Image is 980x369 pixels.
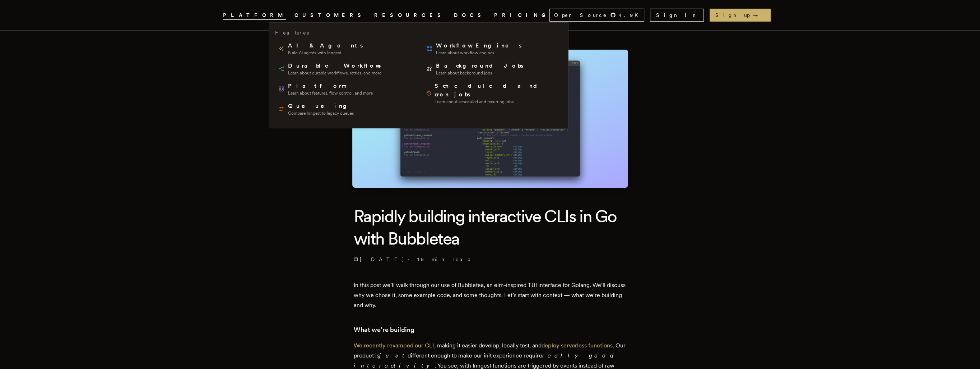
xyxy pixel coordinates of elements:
[417,256,472,263] span: 15 min read
[710,9,771,22] a: Sign up
[294,11,366,20] a: CUSTOMERS
[454,11,486,20] a: DOCS
[436,61,525,70] span: Background Jobs
[288,110,354,116] span: Compare Inngest to legacy queues
[275,28,309,37] h3: Features
[379,352,408,359] em: just
[423,79,562,108] a: Scheduled and cron jobsLearn about scheduled and recurring jobs
[275,59,414,79] a: Durable WorkflowsLearn about durable workflows, retries, and more
[275,79,414,99] a: PlatformLearn about features, flow control, and more
[619,12,642,19] span: 4.9 K
[288,61,382,70] span: Durable Workflows
[288,70,382,76] span: Learn about durable workflows, retries, and more
[436,50,523,56] span: Learn about workflow engines
[436,70,525,76] span: Learn about background jobs
[494,11,549,20] a: PRICING
[223,11,286,20] button: PLATFORM
[354,256,627,263] p: ·
[275,38,414,59] a: AI & AgentsBuild AI agents with Inngest
[288,82,373,90] span: Platform
[354,205,627,250] h1: Rapidly building interactive CLIs in Go with Bubbletea
[436,41,523,50] span: Workflow Engines
[423,59,562,79] a: Background JobsLearn about background jobs
[275,99,414,119] a: QueueingCompare Inngest to legacy queues
[435,99,559,105] span: Learn about scheduled and recurring jobs
[423,38,562,59] a: Workflow EnginesLearn about workflow engines
[288,41,364,50] span: AI & Agents
[650,9,704,22] a: Sign In
[288,102,354,110] span: Queueing
[288,50,364,56] span: Build AI agents with Inngest
[374,11,445,20] button: RESOURCES
[435,82,559,99] span: Scheduled and cron jobs
[354,325,627,335] h3: What we’re building
[354,342,434,349] a: We recently revamped our CLI
[354,280,627,310] p: In this post we’ll walk through our use of Bubbletea, an elm-inspired TUI interface for Golang. W...
[354,256,405,263] span: [DATE]
[554,12,607,19] span: Open Source
[753,12,765,19] span: →
[542,342,613,349] a: deploy serverless functions
[288,90,373,96] span: Learn about features, flow control, and more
